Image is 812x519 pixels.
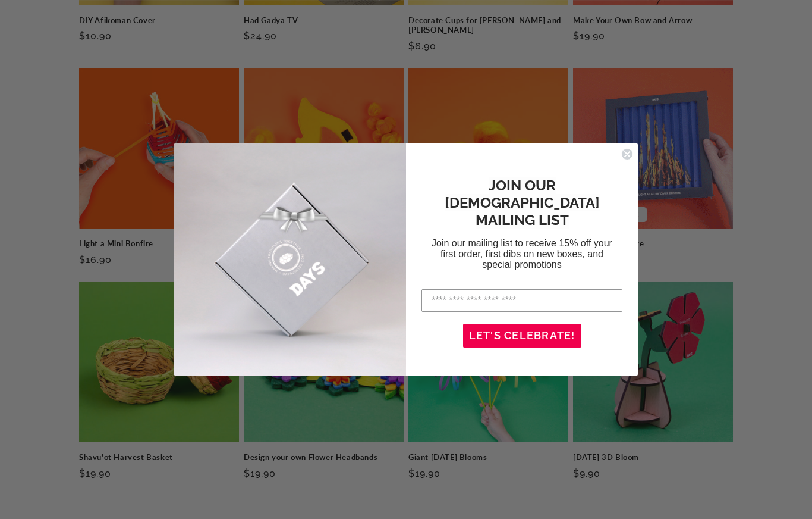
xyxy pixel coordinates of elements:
button: Close dialog [621,148,633,160]
span: JOIN OUR [DEMOGRAPHIC_DATA] MAILING LIST [445,177,600,229]
button: LET'S CELEBRATE! [463,324,581,348]
img: d3790c2f-0e0c-4c72-ba1e-9ed984504164.jpeg [174,143,406,376]
span: Join our mailing list to receive 15% off your first order, first dibs on new boxes, and special p... [432,238,612,270]
input: Enter your email address [421,289,622,312]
